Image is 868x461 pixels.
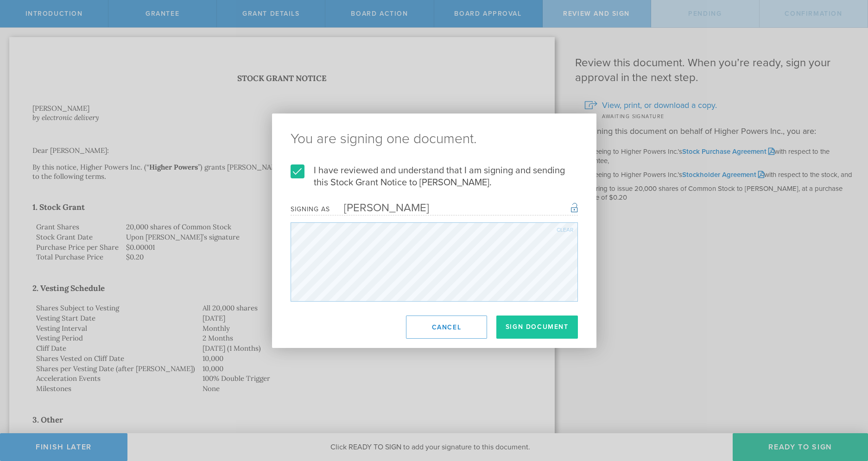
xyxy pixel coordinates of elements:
[406,316,487,339] button: Cancel
[291,164,578,189] label: I have reviewed and understand that I am signing and sending this Stock Grant Notice to [PERSON_N...
[291,132,578,146] ng-pluralize: You are signing one document.
[291,205,330,213] div: Signing as
[496,316,578,339] button: Sign Document
[330,201,429,215] div: [PERSON_NAME]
